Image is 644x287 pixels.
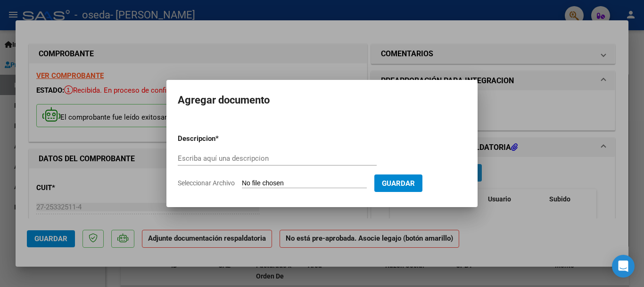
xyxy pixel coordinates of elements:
[178,179,235,187] span: Seleccionar Archivo
[178,91,466,109] h2: Agregar documento
[374,174,422,192] button: Guardar
[612,255,635,278] div: Open Intercom Messenger
[382,179,415,188] span: Guardar
[178,133,264,144] p: Descripcion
